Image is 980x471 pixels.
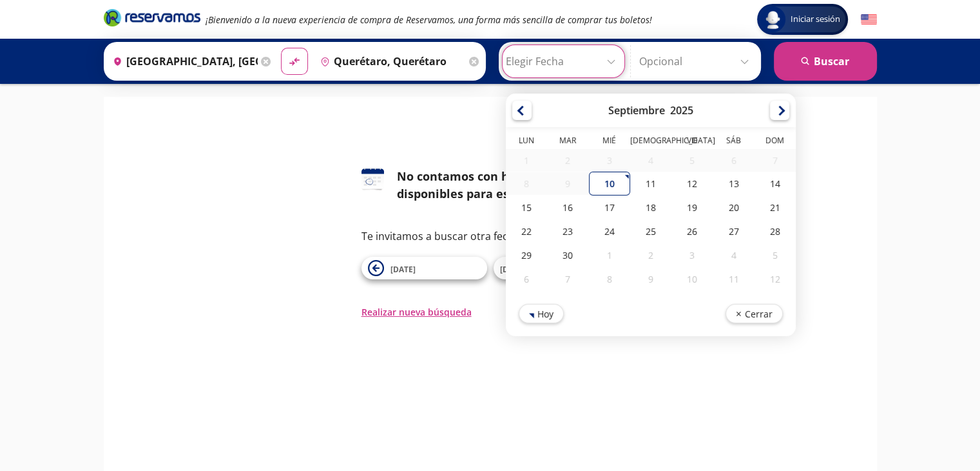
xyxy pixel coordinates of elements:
[506,243,547,267] div: 29-Sep-25
[671,195,713,219] div: 19-Sep-25
[108,45,258,77] input: Buscar Origen
[785,13,845,26] span: Iniciar sesión
[506,195,547,219] div: 15-Sep-25
[725,304,782,323] button: Cerrar
[547,243,588,267] div: 30-Sep-25
[861,12,877,28] button: English
[361,257,487,279] button: [DATE]
[713,267,754,291] div: 11-Oct-25
[547,267,588,291] div: 07-Oct-25
[671,267,713,291] div: 10-Oct-25
[588,135,629,149] th: Miércoles
[754,149,795,172] div: 07-Sep-25
[671,135,713,149] th: Viernes
[506,172,547,195] div: 08-Sep-25
[754,135,795,149] th: Domingo
[506,45,621,77] input: Elegir Fecha
[547,135,588,149] th: Martes
[494,257,619,279] button: [DATE]
[639,45,754,77] input: Opcional
[754,172,795,195] div: 14-Sep-25
[671,149,713,172] div: 05-Sep-25
[206,14,652,26] em: ¡Bienvenido a la nueva experiencia de compra de Reservamos, una forma más sencilla de comprar tus...
[754,219,795,243] div: 28-Sep-25
[629,135,671,149] th: Jueves
[588,267,629,291] div: 08-Oct-25
[588,243,629,267] div: 01-Oct-25
[713,149,754,172] div: 06-Sep-25
[390,264,416,275] span: [DATE]
[519,304,564,323] button: Hoy
[671,243,713,267] div: 03-Oct-25
[547,195,588,219] div: 16-Sep-25
[713,135,754,149] th: Sábado
[361,228,619,244] p: Te invitamos a buscar otra fecha o ruta
[754,195,795,219] div: 21-Sep-25
[754,267,795,291] div: 12-Oct-25
[547,219,588,243] div: 23-Sep-25
[361,305,472,319] button: Realizar nueva búsqueda
[588,195,629,219] div: 17-Sep-25
[713,243,754,267] div: 04-Oct-25
[104,8,200,31] a: Brand Logo
[104,8,200,27] i: Brand Logo
[506,135,547,149] th: Lunes
[506,219,547,243] div: 22-Sep-25
[629,149,671,172] div: 04-Sep-25
[608,103,665,117] div: Septiembre
[629,267,671,291] div: 09-Oct-25
[315,45,466,77] input: Buscar Destino
[671,172,713,195] div: 12-Sep-25
[547,172,588,195] div: 09-Sep-25
[629,172,671,195] div: 11-Sep-25
[774,42,877,81] button: Buscar
[397,168,619,203] div: No contamos con horarios disponibles para esta fecha
[713,172,754,195] div: 13-Sep-25
[713,195,754,219] div: 20-Sep-25
[506,267,547,291] div: 06-Oct-25
[629,243,671,267] div: 02-Oct-25
[629,219,671,243] div: 25-Sep-25
[506,149,547,172] div: 01-Sep-25
[588,172,629,195] div: 10-Sep-25
[500,264,525,275] span: [DATE]
[671,219,713,243] div: 26-Sep-25
[588,219,629,243] div: 24-Sep-25
[547,149,588,172] div: 02-Sep-25
[629,195,671,219] div: 18-Sep-25
[754,243,795,267] div: 05-Oct-25
[670,103,693,117] div: 2025
[713,219,754,243] div: 27-Sep-25
[588,149,629,172] div: 03-Sep-25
